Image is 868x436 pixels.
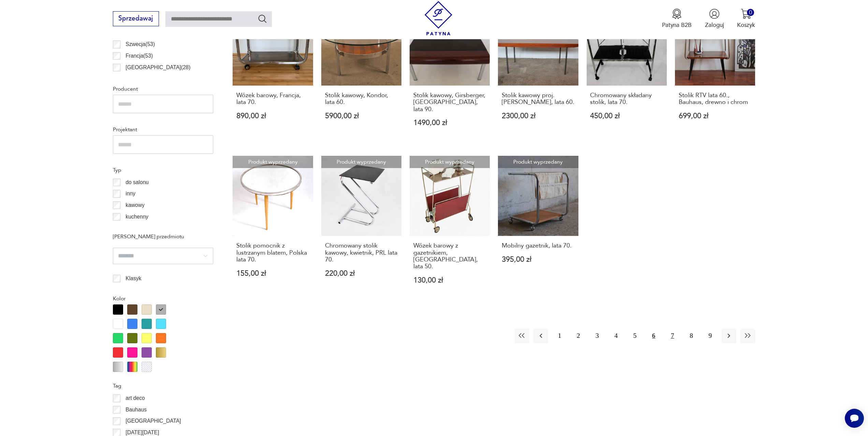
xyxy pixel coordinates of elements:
button: 4 [609,329,623,343]
button: 0Koszyk [737,9,755,29]
button: 9 [703,329,718,343]
h3: Stolik kawowy, Kondor, lata 60. [325,92,398,106]
p: Zaloguj [705,21,724,29]
button: 2 [571,329,586,343]
p: [GEOGRAPHIC_DATA] ( 28 ) [126,63,190,72]
p: 220,00 zł [325,270,398,277]
h3: Wózek barowy, Francja, lata 70. [236,92,309,106]
p: 699,00 zł [679,112,752,120]
p: Tag [113,381,213,390]
div: 0 [747,9,754,16]
iframe: Smartsupp widget button [845,409,864,428]
a: Sprzedawaj [113,16,159,22]
a: Chromowany składany stolik, lata 70.Chromowany składany stolik, lata 70.450,00 zł [587,5,667,143]
h3: Stolik kawowy, Girsberger, [GEOGRAPHIC_DATA], lata 90. [413,92,486,113]
p: [GEOGRAPHIC_DATA] [126,417,181,425]
p: Projektant [113,125,213,134]
button: 3 [590,329,604,343]
a: Produkt wyprzedanyStolik RTV lata 60., Bauhaus, drewno i chromStolik RTV lata 60., Bauhaus, drewn... [675,5,755,143]
p: Koszyk [737,21,755,29]
p: [PERSON_NAME] przedmiotu [113,232,213,241]
button: 8 [684,329,698,343]
a: Produkt wyprzedanyMobilny gazetnik, lata 70.Mobilny gazetnik, lata 70.395,00 zł [498,156,578,300]
button: 6 [646,329,661,343]
a: Stolik kawowy, Girsberger, Szwajcaria, lata 90.Stolik kawowy, Girsberger, [GEOGRAPHIC_DATA], lata... [410,5,490,143]
img: Patyna - sklep z meblami i dekoracjami vintage [421,1,456,35]
button: 1 [552,329,567,343]
p: 890,00 zł [236,112,309,120]
h3: Chromowany stolik kawowy, kwietnik, PRL lata 70. [325,242,398,263]
p: Typ [113,166,213,175]
button: 7 [665,329,680,343]
button: Zaloguj [705,9,724,29]
p: 395,00 zł [502,256,575,263]
a: Ikona medaluPatyna B2B [662,9,692,29]
a: Produkt wyprzedanyWózek barowy z gazetnikiem, Austria, lata 50.Wózek barowy z gazetnikiem, [GEOGR... [410,156,490,300]
p: Kolor [113,294,213,303]
p: Czechosłowacja ( 22 ) [126,74,173,83]
button: Szukaj [258,14,267,24]
a: Wózek barowy, Francja, lata 70.Wózek barowy, Francja, lata 70.890,00 zł [233,5,313,143]
p: 1490,00 zł [413,119,486,126]
p: Klasyk [126,274,141,283]
a: Produkt wyprzedanyChromowany stolik kawowy, kwietnik, PRL lata 70.Chromowany stolik kawowy, kwiet... [321,156,401,300]
p: Francja ( 53 ) [126,51,153,60]
h3: Stolik RTV lata 60., Bauhaus, drewno i chrom [679,92,752,106]
p: 2300,00 zł [502,112,575,120]
button: Sprzedawaj [113,11,159,26]
p: Bauhaus [126,405,147,414]
p: 130,00 zł [413,277,486,284]
button: Patyna B2B [662,9,692,29]
p: Producent [113,85,213,93]
h3: Mobilny gazetnik, lata 70. [502,242,575,249]
p: Patyna B2B [662,21,692,29]
h3: Stolik pomocnik z lustrzanym blatem, Polska lata 70. [236,242,309,263]
p: do salonu [126,178,149,187]
p: 5900,00 zł [325,112,398,120]
a: Stolik kawowy proj. Wilhelm Renz, lata 60.Stolik kawowy proj. [PERSON_NAME], lata 60.2300,00 zł [498,5,578,143]
img: Ikona koszyka [741,9,751,19]
h3: Wózek barowy z gazetnikiem, [GEOGRAPHIC_DATA], lata 50. [413,242,486,270]
p: 155,00 zł [236,270,309,277]
img: Ikona medalu [672,9,682,19]
button: 5 [628,329,642,343]
p: kawowy [126,201,144,210]
img: Ikonka użytkownika [709,9,720,19]
h3: Chromowany składany stolik, lata 70. [590,92,663,106]
h3: Stolik kawowy proj. [PERSON_NAME], lata 60. [502,92,575,106]
p: Szwecja ( 53 ) [126,40,155,49]
p: art deco [126,394,145,403]
p: kuchenny [126,212,148,221]
a: Stolik kawowy, Kondor, lata 60.Stolik kawowy, Kondor, lata 60.5900,00 zł [321,5,401,143]
p: inny [126,189,135,198]
a: Produkt wyprzedanyStolik pomocnik z lustrzanym blatem, Polska lata 70.Stolik pomocnik z lustrzany... [233,156,313,300]
p: 450,00 zł [590,112,663,120]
